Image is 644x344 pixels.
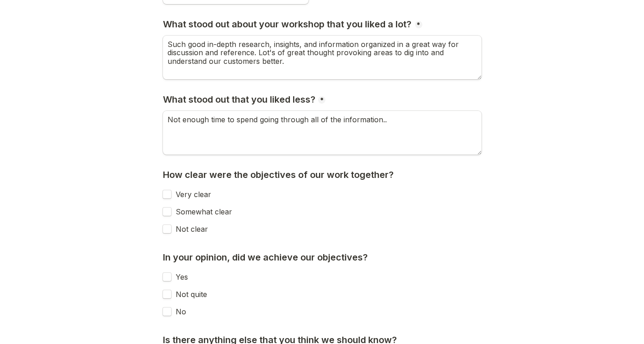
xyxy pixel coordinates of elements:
h3: What stood out that you liked less? [163,94,318,105]
label: Somewhat clear [171,208,232,216]
label: Not quite [171,290,207,298]
h3: In your opinion, did we achieve our objectives? [163,252,370,263]
textarea: What stood out about your workshop that you liked a lot? [163,36,482,79]
label: Very clear [171,190,211,198]
label: Not clear [171,225,208,233]
h3: How clear were the objectives of our work together? [163,169,396,181]
h3: What stood out about your workshop that you liked a lot? [163,19,414,30]
label: Yes [171,273,188,281]
label: No [171,308,186,316]
textarea: What stood out that you liked less? [163,111,482,155]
